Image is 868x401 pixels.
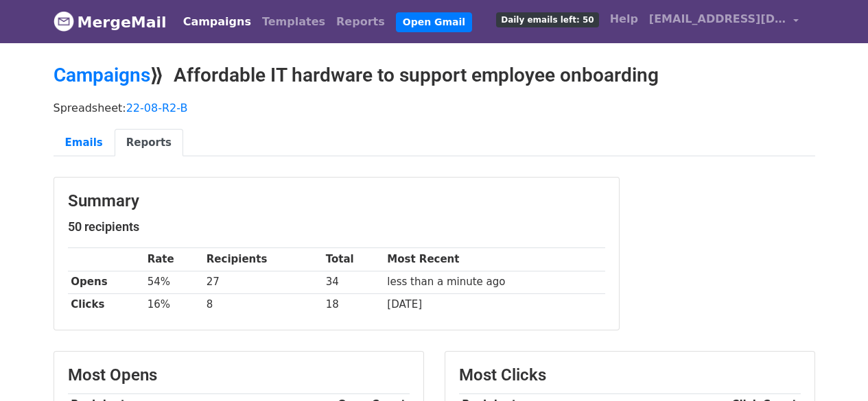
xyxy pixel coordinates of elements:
h3: Summary [68,191,605,211]
th: Total [322,248,384,271]
td: 27 [203,271,322,293]
a: Daily emails left: 50 [491,5,604,33]
img: MergeMail logo [54,11,74,32]
iframe: Chat Widget [799,335,868,401]
h2: ⟫ Affordable IT hardware to support employee onboarding [54,64,815,87]
a: Reports [331,8,390,36]
a: Help [605,5,644,33]
span: Daily emails left: 50 [496,12,598,27]
td: 8 [203,293,322,316]
th: Clicks [68,293,144,316]
a: [EMAIL_ADDRESS][DOMAIN_NAME] [644,5,804,38]
h5: 50 recipients [68,219,605,234]
a: MergeMail [54,8,167,36]
td: [DATE] [384,293,605,316]
a: 22-08-R2-B [126,101,188,114]
td: 16% [144,293,203,316]
p: Spreadsheet: [54,101,815,115]
a: Emails [54,129,115,157]
th: Most Recent [384,248,605,271]
td: 54% [144,271,203,293]
th: Opens [68,271,144,293]
td: 18 [322,293,384,316]
a: Campaigns [178,8,257,36]
span: [EMAIL_ADDRESS][DOMAIN_NAME] [649,11,786,27]
td: less than a minute ago [384,271,605,293]
h3: Most Clicks [459,365,801,385]
a: Reports [115,129,183,157]
th: Rate [144,248,203,271]
a: Campaigns [54,64,150,86]
th: Recipients [203,248,322,271]
a: Templates [257,8,331,36]
h3: Most Opens [68,365,410,385]
a: Open Gmail [396,12,472,32]
td: 34 [322,271,384,293]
